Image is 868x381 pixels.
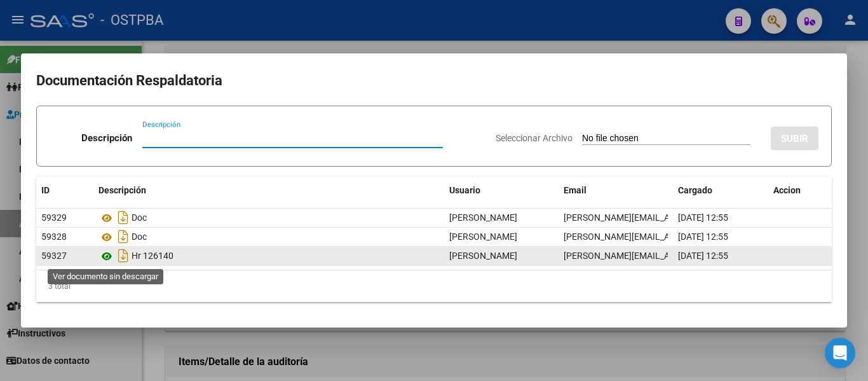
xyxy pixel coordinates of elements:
span: Email [564,185,587,195]
i: Descargar documento [115,207,132,228]
datatable-header-cell: Accion [768,177,832,204]
span: [PERSON_NAME] [449,251,517,261]
span: 59327 [41,251,67,261]
span: SUBIR [781,133,808,144]
span: [PERSON_NAME][EMAIL_ADDRESS][PERSON_NAME][DOMAIN_NAME] [564,212,841,223]
datatable-header-cell: Email [559,177,673,204]
div: Doc [98,207,439,228]
span: Seleccionar Archivo [496,133,573,143]
span: Cargado [678,185,712,195]
i: Descargar documento [115,246,132,266]
div: 3 total [36,270,832,302]
span: Accion [773,185,801,195]
p: Descripción [81,131,132,146]
div: Hr 126140 [98,246,439,266]
datatable-header-cell: Descripción [93,177,444,204]
span: Usuario [449,185,480,195]
button: SUBIR [771,127,818,150]
span: 59329 [41,212,67,223]
span: [DATE] 12:55 [678,251,728,261]
span: [PERSON_NAME] [449,232,517,242]
h2: Documentación Respaldatoria [36,69,832,93]
span: [PERSON_NAME][EMAIL_ADDRESS][PERSON_NAME][DOMAIN_NAME] [564,232,841,242]
span: [DATE] 12:55 [678,232,728,242]
datatable-header-cell: ID [36,177,93,204]
datatable-header-cell: Cargado [673,177,768,204]
datatable-header-cell: Usuario [444,177,559,204]
span: ID [41,185,50,195]
span: [PERSON_NAME] [449,212,517,223]
div: Open Intercom Messenger [825,338,855,368]
span: [PERSON_NAME][EMAIL_ADDRESS][PERSON_NAME][DOMAIN_NAME] [564,251,841,261]
span: [DATE] 12:55 [678,212,728,223]
i: Descargar documento [115,226,132,247]
span: Descripción [98,185,146,195]
div: Doc [98,226,439,247]
span: 59328 [41,232,67,242]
